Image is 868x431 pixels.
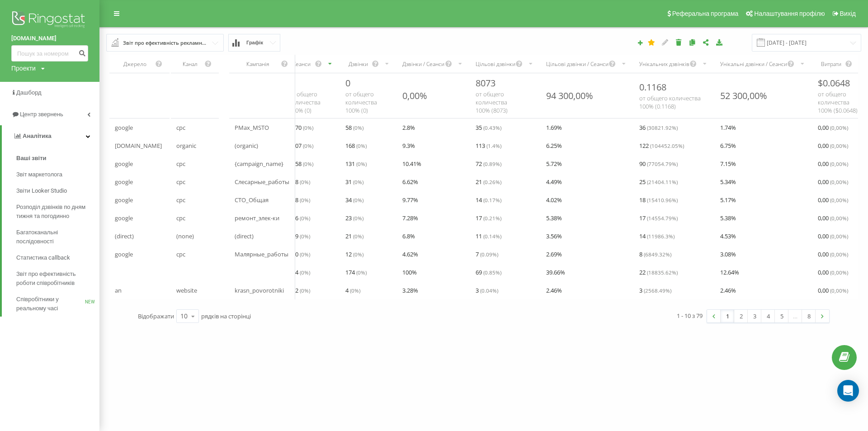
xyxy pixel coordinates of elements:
span: 0 [345,77,350,89]
div: Дзвінки / Сеанси [402,60,445,68]
div: Проекти [11,64,36,73]
img: Ringostat logo [11,9,88,32]
span: [DOMAIN_NAME] [115,140,162,151]
span: cpc [176,213,185,223]
span: Вихід [840,10,856,17]
span: 0,00 [818,267,848,278]
span: cpc [176,122,185,133]
span: 14 [639,231,675,242]
span: ( 0.85 %) [483,269,501,276]
div: Витрати [818,60,845,68]
div: Кампанія [235,60,281,68]
span: google [115,249,133,260]
span: ( 0 %) [356,160,367,167]
div: Звіт про ефективність рекламних кампаній [123,38,208,48]
span: ( 0 %) [356,269,367,276]
span: 7 [476,249,498,260]
span: ( 0 %) [300,178,310,185]
span: cpc [176,249,185,260]
i: Завантажити звіт [716,39,723,45]
span: 4.49 % [546,176,562,187]
span: ( 0 %) [353,124,363,131]
a: Статистика callback [16,250,99,266]
span: 14 [476,194,501,205]
div: Канал [176,60,205,68]
span: google [115,176,133,187]
span: 0,00 [818,122,848,133]
span: ( 0.89 %) [483,160,501,167]
span: рядків на сторінці [201,312,251,320]
a: Розподіл дзвінків по дням тижня та погодинно [16,199,99,224]
span: от общего количества 100% ( 0 ) [289,90,321,114]
span: 6.8 % [402,231,415,242]
span: 1.74 % [720,122,736,133]
span: ( 0,00 %) [830,178,848,185]
span: Слесарные_работы [235,176,289,187]
span: ( 21404.11 %) [647,178,678,185]
span: ( 0 %) [353,214,363,222]
span: an [115,285,122,296]
span: 7.15 % [720,158,736,169]
i: Видалити звіт [675,39,683,45]
span: 2.46 % [720,285,736,296]
span: Налаштування профілю [754,10,825,17]
span: 100 % [402,267,417,278]
span: СТО_Общая [235,194,269,205]
span: 12 [345,249,363,260]
div: 52 300,00% [720,90,767,102]
a: 5 [775,310,788,322]
span: 39.66 % [546,267,565,278]
span: ( 0,00 %) [830,251,848,258]
a: Співробітники у реальному часіNEW [16,291,99,317]
a: Ваші звіти [16,150,99,166]
span: 12.64 % [720,267,739,278]
span: Ваші звіти [16,154,47,163]
span: 468 [289,176,310,187]
i: Створити звіт [637,40,643,45]
span: 1.69 % [546,122,562,133]
span: ( 0 %) [300,287,310,294]
a: Звіт про ефективність роботи співробітників [16,266,99,291]
span: 3.56 % [546,231,562,242]
span: 34 [345,194,363,205]
span: ( 30821.92 %) [647,124,678,131]
span: 18 [639,194,678,205]
span: ( 0,00 %) [830,196,848,204]
span: от общего количества 100% ( 8073 ) [476,90,508,114]
span: ( 0,00 %) [830,214,848,222]
span: ( 0,00 %) [830,287,848,294]
span: 69 [476,267,501,278]
div: Унікальних дзвінків [639,60,689,68]
span: ( 0.09 %) [480,251,498,258]
span: ( 2568.49 %) [644,287,671,294]
span: (direct) [115,231,134,242]
span: 122 [639,140,684,151]
span: ( 104452.05 %) [650,142,684,149]
span: 21 [476,176,501,187]
span: 174 [289,267,310,278]
span: 3 [476,285,498,296]
span: 17 [639,213,678,223]
span: 168 [345,140,367,151]
div: Сеанси [289,60,315,68]
div: 1 - 10 з 79 [677,311,703,320]
span: cpc [176,158,185,169]
span: 260 [289,249,310,260]
span: ( 1.4 %) [486,142,501,149]
span: 6.62 % [402,176,418,187]
i: Цей звіт буде завантажено першим при відкритті Аналітики. Ви можете призначити будь-який інший ва... [648,39,656,45]
i: Поділитися налаштуваннями звіту [702,39,710,45]
span: (direct) [235,231,254,242]
div: 0,00% [402,90,427,102]
span: 0,00 [818,231,848,242]
a: 8 [802,310,816,322]
span: 22 [639,267,678,278]
span: $ 0.0648 [818,77,850,89]
span: 4 [345,285,360,296]
span: Статистика callback [16,253,70,262]
a: Аналiтика [2,125,99,147]
span: ( 0.26 %) [483,178,501,185]
a: 4 [761,310,775,322]
span: 21 [345,231,363,242]
span: ( 0.04 %) [480,287,498,294]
